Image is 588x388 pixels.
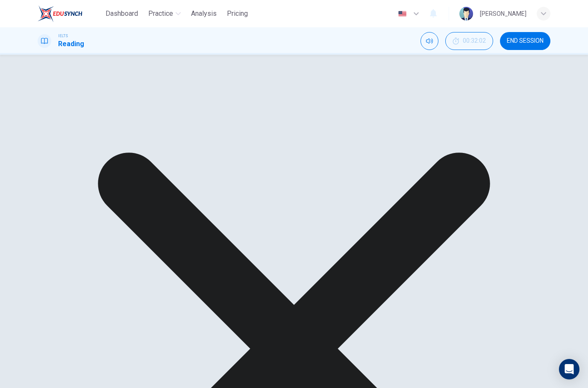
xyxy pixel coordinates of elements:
img: en [397,11,408,17]
span: END SESSION [507,38,544,44]
div: Mute [420,32,438,50]
span: Practice [148,9,173,19]
img: Profile picture [459,7,473,21]
a: EduSynch logo [38,5,102,22]
span: 00:32:02 [463,38,486,44]
div: Hide [445,32,493,50]
span: Dashboard [106,9,138,19]
button: Pricing [223,6,251,21]
button: Practice [145,6,184,21]
span: Pricing [227,9,248,19]
div: Open Intercom Messenger [559,359,579,379]
button: 00:32:02 [445,32,493,50]
h1: Reading [58,39,84,49]
button: Analysis [188,6,220,21]
button: Dashboard [102,6,141,21]
span: Analysis [191,9,217,19]
img: EduSynch logo [38,5,82,22]
button: END SESSION [500,32,550,50]
div: [PERSON_NAME] [480,9,526,19]
span: IELTS [58,33,68,39]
